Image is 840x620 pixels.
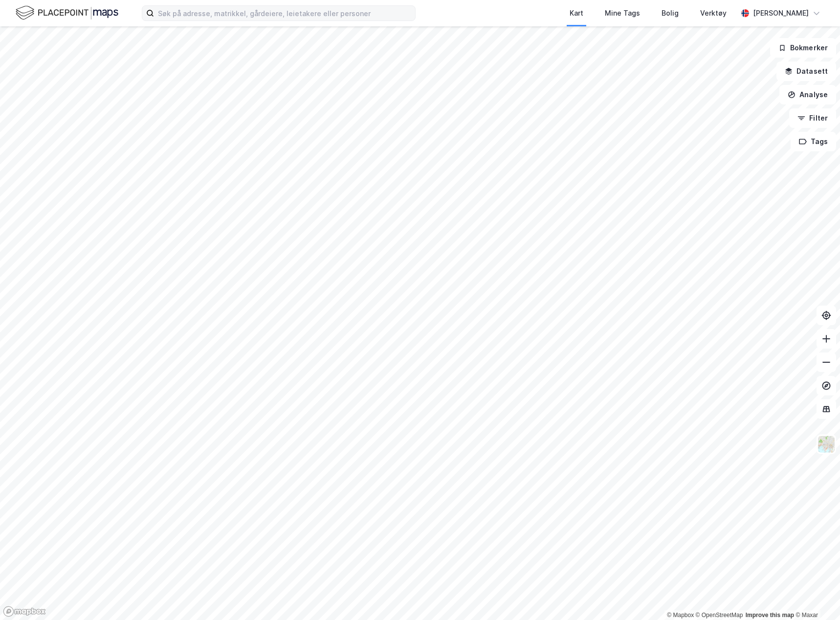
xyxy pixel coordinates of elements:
input: Søk på adresse, matrikkel, gårdeiere, leietakere eller personer [154,6,415,21]
div: Kart [570,7,583,19]
div: Bolig [662,7,679,19]
div: Mine Tags [605,7,640,19]
div: [PERSON_NAME] [753,7,809,19]
div: Verktøy [700,7,727,19]
iframe: Chat Widget [791,573,840,620]
img: logo.f888ab2527a4732fd821a326f86c7f29.svg [16,4,118,21]
div: Kontrollprogram for chat [791,573,840,620]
